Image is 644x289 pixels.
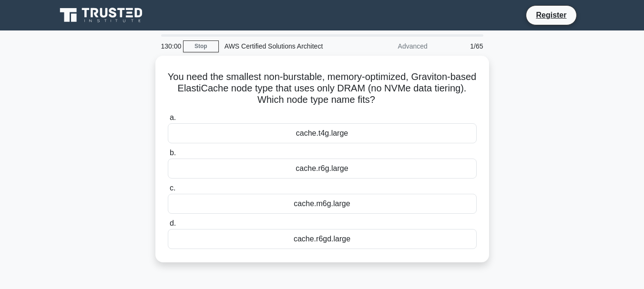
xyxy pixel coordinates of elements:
div: 1/65 [433,37,489,56]
div: AWS Certified Solutions Architect [219,37,350,56]
span: c. [170,184,175,192]
h5: You need the smallest non-burstable, memory-optimized, Graviton-based ElastiCache node type that ... [167,71,478,106]
span: a. [170,113,176,121]
div: Advanced [350,37,433,56]
div: cache.r6g.large [168,159,477,179]
div: cache.r6gd.large [168,229,477,249]
a: Register [530,9,572,21]
a: Stop [183,40,219,52]
span: b. [170,149,176,157]
span: d. [170,219,176,227]
div: cache.m6g.large [168,194,477,214]
div: cache.t4g.large [168,123,477,143]
div: 130:00 [155,37,183,56]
